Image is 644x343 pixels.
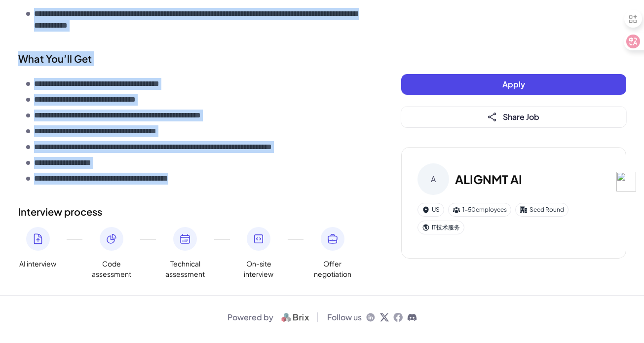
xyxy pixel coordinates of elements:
span: On-site interview [239,259,278,279]
button: Apply [401,74,626,95]
span: Technical assessment [165,259,205,279]
span: Offer negotiation [313,259,352,279]
div: US [417,203,444,217]
div: Seed Round [515,203,568,217]
div: A [417,163,449,195]
button: Share Job [401,107,626,127]
img: logo [277,311,313,323]
span: Apply [502,79,525,89]
h3: ALIGNMT AI [455,170,522,188]
h2: Interview process [18,204,362,219]
div: IT技术服务 [417,221,464,234]
span: Share Job [503,112,539,122]
div: What You’ll Get [18,51,362,66]
div: 1-50 employees [448,203,511,217]
span: Powered by [227,311,273,323]
span: Code assessment [92,259,131,279]
span: Follow us [327,311,362,323]
span: AI interview [19,259,56,269]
